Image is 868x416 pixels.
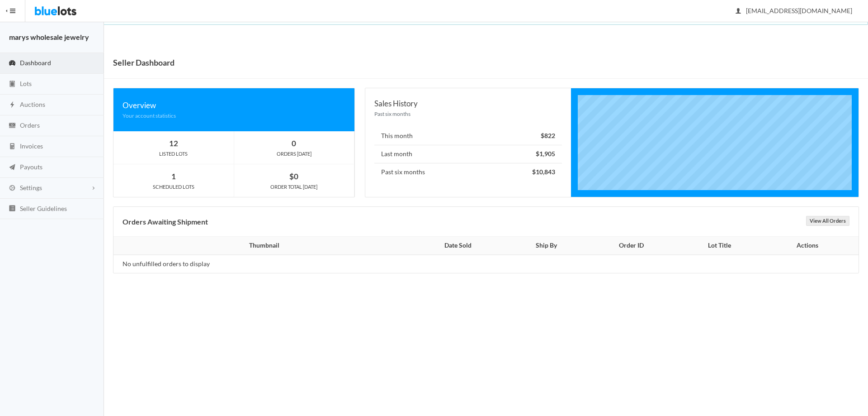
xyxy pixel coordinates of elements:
strong: $0 [289,172,298,181]
span: Auctions [20,100,45,108]
div: ORDER TOTAL [DATE] [234,183,354,191]
span: Invoices [20,142,43,150]
span: Orders [20,121,40,129]
strong: $1,905 [536,150,555,158]
div: LISTED LOTS [113,150,234,158]
ion-icon: list box [8,205,17,213]
strong: 12 [169,139,178,148]
ion-icon: person [734,7,743,16]
ion-icon: cash [8,122,17,130]
b: Orders Awaiting Shipment [123,217,208,226]
ion-icon: paper plane [8,163,17,172]
li: Past six months [374,163,561,181]
th: Lot Title [677,237,762,255]
span: Payouts [20,163,42,171]
th: Thumbnail [113,237,410,255]
div: Sales History [374,97,561,110]
span: Seller Guidelines [20,205,67,212]
ion-icon: calculator [8,143,17,151]
strong: $10,843 [532,168,555,176]
div: SCHEDULED LOTS [113,183,234,191]
ion-icon: flash [8,101,17,110]
span: Settings [20,184,42,191]
th: Actions [762,237,859,255]
th: Ship By [506,237,586,255]
strong: 1 [171,172,176,181]
td: No unfulfilled orders to display [113,255,410,273]
th: Date Sold [410,237,506,255]
strong: 0 [292,139,296,148]
span: [EMAIL_ADDRESS][DOMAIN_NAME] [736,7,852,14]
li: Last month [374,145,561,163]
div: Your account statistics [123,111,345,120]
span: Lots [20,80,32,87]
div: Overview [123,99,345,111]
div: ORDERS [DATE] [234,150,354,158]
a: View All Orders [806,216,849,226]
li: This month [374,127,561,145]
ion-icon: clipboard [8,80,17,89]
ion-icon: cog [8,184,17,193]
strong: $822 [541,132,555,139]
span: Dashboard [20,59,51,67]
strong: marys wholesale jewelry [9,33,89,41]
ion-icon: speedometer [8,59,17,68]
div: Past six months [374,110,561,118]
h1: Seller Dashboard [113,56,175,69]
th: Order ID [586,237,677,255]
